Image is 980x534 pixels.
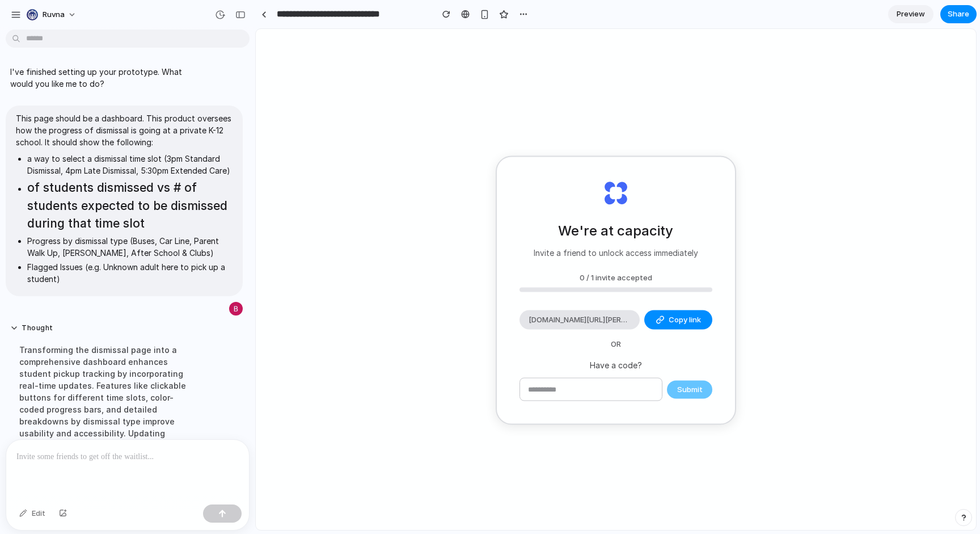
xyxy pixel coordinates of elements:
span: Copy link [669,314,702,326]
button: Ruvna [22,6,82,24]
div: [DOMAIN_NAME][URL][PERSON_NAME] [519,310,640,330]
p: I've finished setting up your prototype. What would you like me to do? [10,66,200,90]
p: Invite a friend to unlock access immediately [534,246,698,258]
li: Flagged Issues (e.g. Unknown adult here to pick up a student) [27,261,233,285]
a: Preview [888,5,933,23]
p: This page should be a dashboard. This product oversees how the progress of dismissal is going at ... [16,112,233,148]
button: Copy link [644,310,712,330]
div: 0 / 1 invite accepted [519,272,712,283]
button: Share [940,5,977,23]
p: Have a code? [519,359,712,371]
li: a way to select a dismissal time slot (3pm Standard Dismissal, 4pm Late Dismissal, 5:30pm Extende... [27,153,233,176]
span: Preview [897,9,925,20]
span: OR [602,339,630,350]
h2: We're at capacity [559,220,674,241]
span: [DOMAIN_NAME][URL][PERSON_NAME] [529,314,631,326]
h1: of students dismissed vs # of students expected to be dismissed during that time slot [27,179,233,233]
span: Ruvna [43,9,65,20]
span: Share [948,9,969,20]
li: Progress by dismissal type (Buses, Car Line, Parent Walk Up, [PERSON_NAME], After School & Clubs) [27,235,233,259]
